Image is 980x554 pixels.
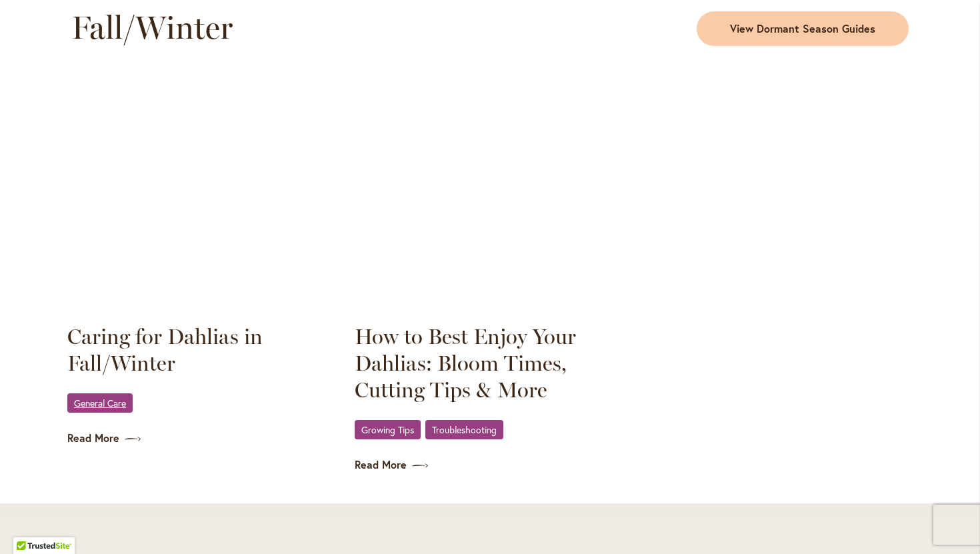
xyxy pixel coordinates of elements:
[355,323,626,403] a: How to Best Enjoy Your Dahlias: Bloom Times, Cutting Tips & More
[730,21,875,37] span: View Dormant Season Guides
[425,420,503,439] a: Troubleshooting
[67,323,339,377] a: Caring for Dahlias in Fall/Winter
[74,399,126,407] span: General Care
[355,74,626,307] img: SID - DAHLIAS - BUCKETS
[432,425,497,434] span: Troubleshooting
[355,420,421,439] a: Growing Tips
[355,419,626,441] div: ,
[697,11,909,46] a: View Dormant Season Guides
[67,431,339,446] a: Read More
[71,9,482,46] h2: Fall/Winter
[361,425,414,434] span: Growing Tips
[67,393,133,413] a: General Care
[67,74,339,307] img: SID Dahlia fields encased in ice in the winter
[355,457,626,473] a: Read More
